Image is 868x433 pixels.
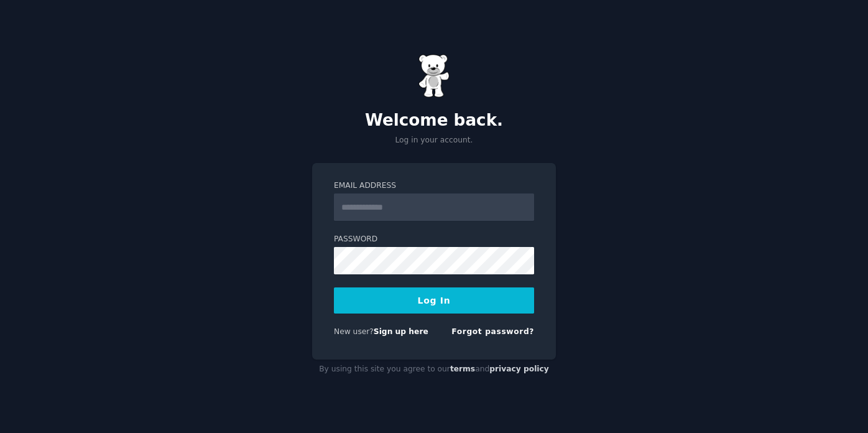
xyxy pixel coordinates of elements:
[450,365,475,373] a: terms
[489,365,549,373] a: privacy policy
[334,180,534,192] label: Email Address
[334,287,534,314] button: Log In
[312,360,556,379] div: By using this site you agree to our and
[312,111,556,131] h2: Welcome back.
[312,135,556,146] p: Log in your account.
[374,327,428,336] a: Sign up here
[451,327,534,336] a: Forgot password?
[334,327,374,336] span: New user?
[334,234,534,245] label: Password
[418,54,450,98] img: Gummy Bear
